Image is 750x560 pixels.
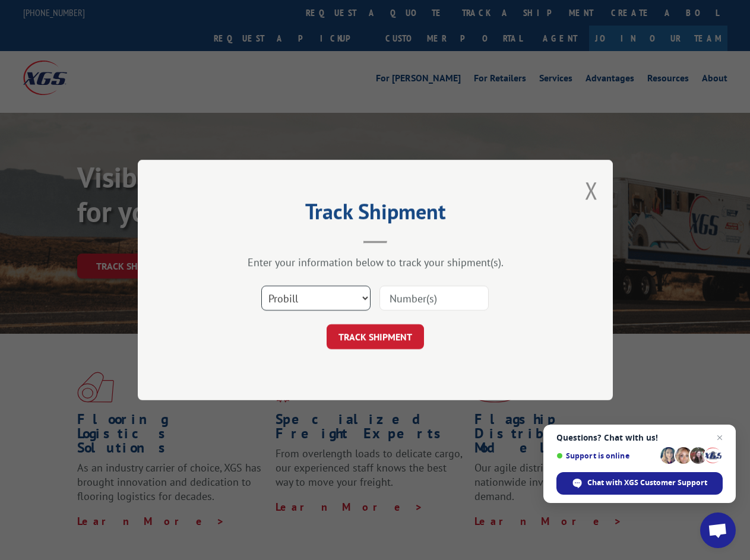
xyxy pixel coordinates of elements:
[379,286,489,311] input: Number(s)
[556,433,723,442] span: Questions? Chat with us!
[713,431,727,445] span: Close chat
[197,255,553,269] div: Enter your information below to track your shipment(s).
[556,451,656,460] span: Support is online
[556,472,723,495] div: Chat with XGS Customer Support
[197,203,553,226] h2: Track Shipment
[700,512,736,548] div: Open chat
[585,175,598,206] button: Close modal
[327,324,424,349] button: TRACK SHIPMENT
[587,477,707,488] span: Chat with XGS Customer Support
